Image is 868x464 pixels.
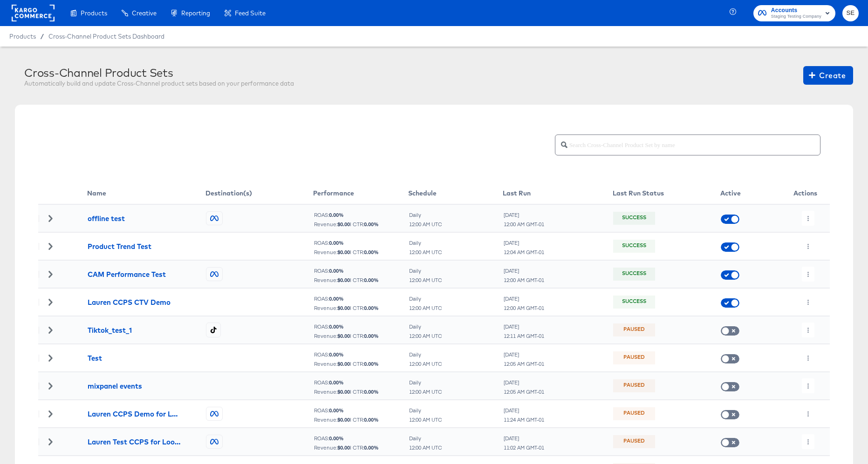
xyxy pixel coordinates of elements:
[503,435,545,442] div: [DATE]
[87,182,205,204] th: Name
[409,296,443,302] div: Daily
[409,351,443,358] div: Daily
[503,305,545,311] div: 12:00 AM GMT-01
[503,351,545,358] div: [DATE]
[39,243,62,249] div: Toggle Row Expanded
[623,410,645,418] div: Paused
[329,435,344,442] b: 0.00 %
[623,326,645,334] div: Paused
[503,361,545,367] div: 12:05 AM GMT-01
[622,298,646,306] div: Success
[235,9,266,17] span: Feed Suite
[329,379,344,386] b: 0.00 %
[81,9,107,17] span: Products
[205,182,313,204] th: Destination(s)
[314,444,407,451] div: Revenue: | CTR:
[409,333,443,339] div: 12:00 AM UTC
[314,249,407,256] div: Revenue: | CTR:
[364,249,379,256] b: 0.00 %
[88,437,181,447] div: Lauren Test CCPS for Loom
[409,249,443,256] div: 12:00 AM UTC
[503,323,545,330] div: [DATE]
[409,407,443,414] div: Daily
[842,5,859,21] button: SE
[337,360,350,367] b: $ 0.00
[329,351,344,358] b: 0.00 %
[623,354,645,362] div: Paused
[409,268,443,274] div: Daily
[39,355,62,361] div: Toggle Row Expanded
[329,239,344,246] b: 0.00 %
[503,182,613,204] th: Last Run
[364,416,379,423] b: 0.00 %
[329,323,344,330] b: 0.00 %
[337,249,350,256] b: $ 0.00
[314,240,407,246] div: ROAS:
[409,277,443,283] div: 12:00 AM UTC
[39,327,62,333] div: Toggle Row Expanded
[364,221,379,228] b: 0.00 %
[39,410,62,417] div: Toggle Row Expanded
[503,277,545,283] div: 12:00 AM GMT-01
[329,407,344,414] b: 0.00 %
[623,437,645,446] div: Paused
[622,242,646,250] div: Success
[622,270,646,278] div: Success
[503,296,545,302] div: [DATE]
[409,212,443,218] div: Daily
[780,182,830,204] th: Actions
[314,296,407,302] div: ROAS:
[314,417,407,423] div: Revenue: | CTR:
[329,267,344,274] b: 0.00 %
[132,9,157,17] span: Creative
[503,240,545,246] div: [DATE]
[364,304,379,311] b: 0.00 %
[503,379,545,386] div: [DATE]
[622,214,646,222] div: Success
[314,351,407,358] div: ROAS:
[9,33,36,40] span: Products
[88,325,132,335] div: Tiktok_test_1
[313,182,408,204] th: Performance
[503,417,545,423] div: 11:24 AM GMT-01
[803,66,853,85] button: Create
[364,360,379,367] b: 0.00 %
[364,276,379,283] b: 0.00 %
[314,435,407,442] div: ROAS:
[314,305,407,311] div: Revenue: | CTR:
[623,382,645,390] div: Paused
[39,383,62,389] div: Toggle Row Expanded
[314,407,407,414] div: ROAS:
[36,33,48,40] span: /
[364,388,379,395] b: 0.00 %
[720,182,780,204] th: Active
[48,33,164,40] a: Cross-Channel Product Sets Dashboard
[364,332,379,339] b: 0.00 %
[364,444,379,451] b: 0.00 %
[409,379,443,386] div: Daily
[24,79,294,88] div: Automatically build and update Cross-Channel product sets based on your performance data
[181,9,210,17] span: Reporting
[314,379,407,386] div: ROAS:
[314,389,407,395] div: Revenue: | CTR:
[503,333,545,339] div: 12:11 AM GMT-01
[329,295,344,302] b: 0.00 %
[88,381,142,391] div: mixpanel events
[409,435,443,442] div: Daily
[613,182,720,204] th: Last Run Status
[337,276,350,283] b: $ 0.00
[503,212,545,218] div: [DATE]
[314,333,407,339] div: Revenue: | CTR:
[337,416,350,423] b: $ 0.00
[88,409,181,419] div: Lauren CCPS Demo for Loom
[337,221,350,228] b: $ 0.00
[39,271,62,277] div: Toggle Row Expanded
[329,211,344,218] b: 0.00 %
[503,407,545,414] div: [DATE]
[409,240,443,246] div: Daily
[503,221,545,228] div: 12:00 AM GMT-01
[314,277,407,283] div: Revenue: | CTR:
[314,323,407,330] div: ROAS:
[409,361,443,367] div: 12:00 AM UTC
